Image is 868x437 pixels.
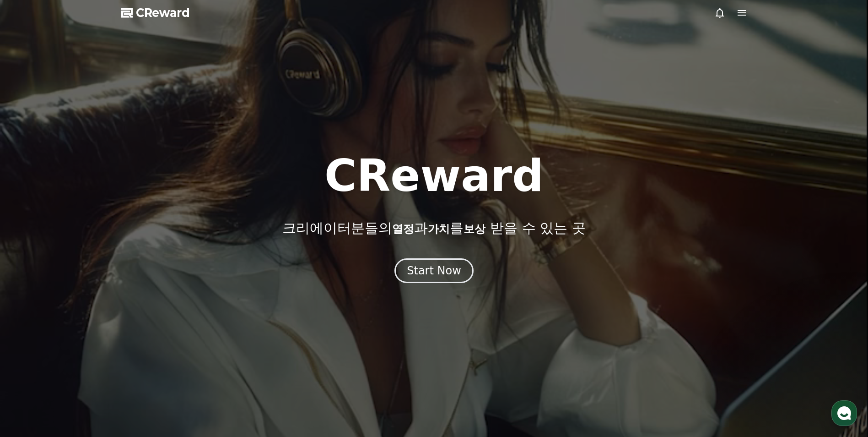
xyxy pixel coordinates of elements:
[324,154,544,198] h1: CReward
[464,223,485,235] span: 보상
[121,5,190,20] a: CReward
[136,5,190,20] span: CReward
[428,223,450,235] span: 가치
[394,268,474,276] a: Start Now
[407,263,461,278] div: Start Now
[282,220,585,236] p: 크리에이터분들의 과 를 받을 수 있는 곳
[392,223,414,235] span: 열정
[394,258,474,283] button: Start Now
